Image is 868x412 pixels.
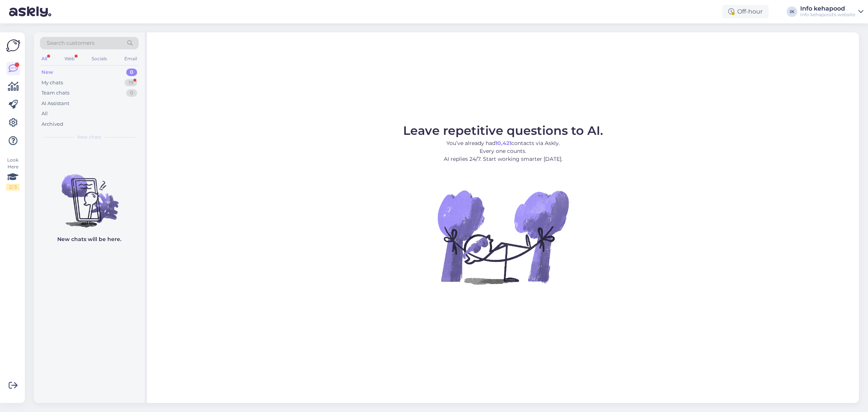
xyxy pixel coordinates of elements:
[403,139,603,163] p: You’ve already had contacts via Askly. Every one counts. AI replies 24/7. Start working smarter [...
[800,6,863,18] a: Info kehapoodInfo kehapood's website
[125,79,137,87] div: 19
[41,121,63,128] div: Archived
[495,140,511,146] b: 10,421
[41,89,69,97] div: Team chats
[123,54,139,64] div: Email
[126,89,137,97] div: 0
[63,54,76,64] div: Web
[57,235,121,243] p: New chats will be here.
[126,69,137,76] div: 0
[40,54,49,64] div: All
[41,100,69,107] div: AI Assistant
[722,5,769,18] div: Off-hour
[6,157,20,191] div: Look Here
[77,134,101,140] span: New chats
[800,6,855,12] div: Info kehapood
[41,69,53,76] div: New
[90,54,108,64] div: Socials
[34,161,145,229] img: No chats
[6,184,20,191] div: 2 / 3
[41,110,48,117] div: All
[403,123,603,138] span: Leave repetitive questions to AI.
[41,79,63,87] div: My chats
[435,169,571,305] img: No Chat active
[787,6,797,17] div: IK
[47,39,95,47] span: Search customers
[6,38,20,53] img: Askly Logo
[800,12,855,18] div: Info kehapood's website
